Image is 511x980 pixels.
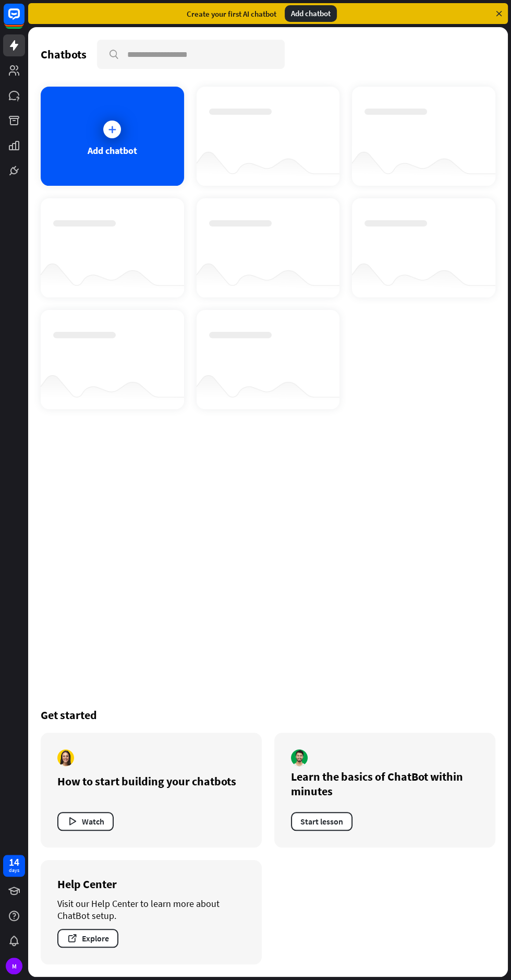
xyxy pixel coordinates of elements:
div: Learn the basics of ChatBot within minutes [291,769,479,798]
button: Open LiveChat chat widget [8,4,40,35]
div: Create your first AI chatbot [187,9,276,19]
div: 14 [9,857,19,867]
button: Watch [57,812,114,831]
div: Get started [41,708,495,722]
div: Add chatbot [88,145,137,157]
button: Explore [57,929,118,948]
div: Help Center [57,877,245,891]
a: 14 days [3,855,25,877]
div: days [9,867,19,874]
button: Start lesson [291,812,352,831]
div: How to start building your chatbots [57,774,245,788]
img: author [57,749,74,766]
div: Visit our Help Center to learn more about ChatBot setup. [57,898,245,922]
div: Chatbots [41,47,87,62]
div: Add chatbot [285,5,337,22]
div: M [6,958,22,974]
img: author [291,749,308,766]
